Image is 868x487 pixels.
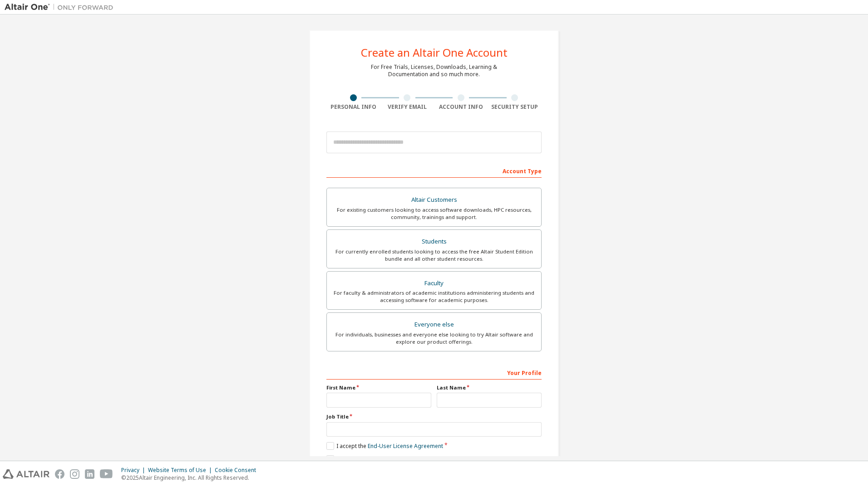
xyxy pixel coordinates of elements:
div: Account Info [434,103,488,111]
div: Students [332,235,536,248]
img: facebook.svg [55,469,64,479]
div: For Free Trials, Licenses, Downloads, Learning & Documentation and so much more. [371,63,497,78]
div: Create an Altair One Account [361,47,508,58]
div: Verify Email [380,103,434,111]
img: Altair One [5,3,118,12]
div: Privacy [121,467,148,474]
img: linkedin.svg [85,469,94,479]
div: For individuals, businesses and everyone else looking to try Altair software and explore our prod... [332,331,536,346]
img: instagram.svg [70,469,79,479]
div: Your Profile [326,365,542,380]
label: I accept the [326,442,443,450]
p: © 2025 Altair Engineering, Inc. All Rights Reserved. [121,474,261,482]
div: Website Terms of Use [148,467,215,474]
label: I would like to receive marketing emails from Altair [326,455,468,463]
label: Last Name [437,384,542,391]
img: youtube.svg [100,469,113,479]
div: Security Setup [488,103,542,111]
a: End-User License Agreement [368,442,443,450]
label: Job Title [326,413,542,420]
div: For existing customers looking to access software downloads, HPC resources, community, trainings ... [332,206,536,221]
div: Everyone else [332,318,536,331]
div: Personal Info [326,103,380,111]
img: altair_logo.svg [3,469,49,479]
div: Faculty [332,277,536,290]
div: Account Type [326,163,542,178]
div: Altair Customers [332,194,536,206]
div: For faculty & administrators of academic institutions administering students and accessing softwa... [332,289,536,304]
div: For currently enrolled students looking to access the free Altair Student Edition bundle and all ... [332,248,536,263]
label: First Name [326,384,431,391]
div: Cookie Consent [215,467,261,474]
